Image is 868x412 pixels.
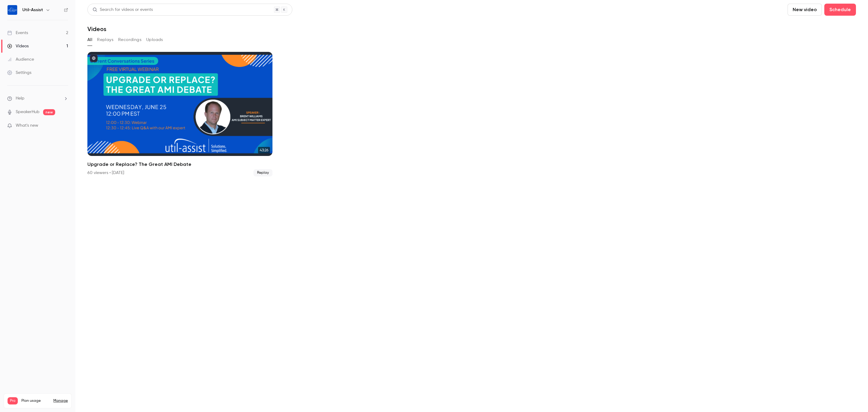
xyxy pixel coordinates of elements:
[16,109,39,115] a: SpeakerHub
[93,7,153,13] div: Search for videos or events
[87,4,856,408] section: Videos
[21,398,50,403] span: Plan usage
[146,35,163,45] button: Uploads
[7,70,31,76] div: Settings
[8,5,17,15] img: Util-Assist
[7,56,34,62] div: Audience
[43,109,55,115] span: new
[7,43,29,49] div: Videos
[7,30,28,36] div: Events
[97,35,113,45] button: Replays
[16,95,24,102] span: Help
[87,52,272,176] li: Upgrade or Replace? The Great AMI Debate
[87,35,92,45] button: All
[87,161,272,168] h2: Upgrade or Replace? The Great AMI Debate
[87,52,856,176] ul: Videos
[8,397,18,404] span: Pro
[87,25,106,33] h1: Videos
[90,54,98,62] button: published
[53,398,68,403] a: Manage
[22,7,43,13] h6: Util-Assist
[118,35,141,45] button: Recordings
[16,122,38,129] span: What's new
[87,170,124,176] div: 60 viewers • [DATE]
[7,95,68,102] li: help-dropdown-opener
[87,52,272,176] a: 43:26Upgrade or Replace? The Great AMI Debate60 viewers • [DATE]Replay
[61,123,68,128] iframe: Noticeable Trigger
[253,169,272,176] span: Replay
[258,147,270,154] span: 43:26
[824,4,856,16] button: Schedule
[788,4,822,16] button: New video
